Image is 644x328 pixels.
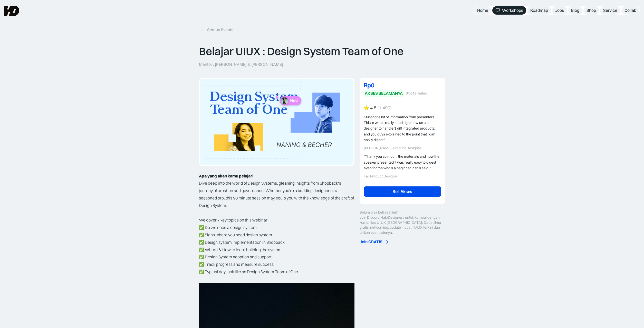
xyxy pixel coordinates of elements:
[360,210,445,235] div: Belum bisa beli saat ini? Join Discord HaloDesigners untuk kumpul dengan komunitas UI UX [GEOGRAP...
[583,6,599,15] a: Shop
[527,6,551,15] a: Roadmap
[364,114,441,143] div: "Just got a lot of information from presenters. This is what I really need right now as solo desi...
[370,105,376,111] div: 4.8
[290,98,298,103] p: Novi
[199,62,283,67] p: Mentor : [PERSON_NAME] & [PERSON_NAME]
[621,6,639,15] a: Collab
[364,174,441,178] div: Fai, Product Designer
[364,186,441,197] a: Beli Akses
[600,6,620,15] a: Service
[502,8,523,13] div: Workshops
[552,6,567,15] a: Jobs
[365,91,403,96] div: AKSES SELAMANYA
[199,26,235,34] a: Semua Events
[603,8,617,13] div: Service
[364,146,441,150] div: [PERSON_NAME], Product Designer
[530,8,548,13] div: Roadmap
[555,8,564,13] div: Jobs
[568,6,582,15] a: Blog
[360,239,445,245] a: Join GRATIS
[199,45,403,58] p: Belajar UIUX : Design System Team of One
[377,105,392,111] div: (1.490)
[492,6,526,15] a: Workshops
[474,6,491,15] a: Home
[364,154,441,171] div: "Thank you so much, the materials and how the speaker presented it was really easy to digest even...
[199,224,354,276] p: ✅ Do we need a design system ✅ Signs where you need design system ✅ Design system implementation ...
[199,179,354,224] p: Dive deep into the world of Design Systems, gleaning insights from Shopback‘s journey of creation...
[199,173,253,178] strong: Apa yang akan kamu pelajari
[406,91,427,96] div: Slot Terbatas
[571,8,579,13] div: Blog
[207,27,233,33] div: Semua Events
[364,82,441,88] div: Rp0
[199,276,354,283] p: ‍
[360,239,382,245] div: Join GRATIS
[477,8,488,13] div: Home
[587,8,596,13] div: Shop
[624,8,636,13] div: Collab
